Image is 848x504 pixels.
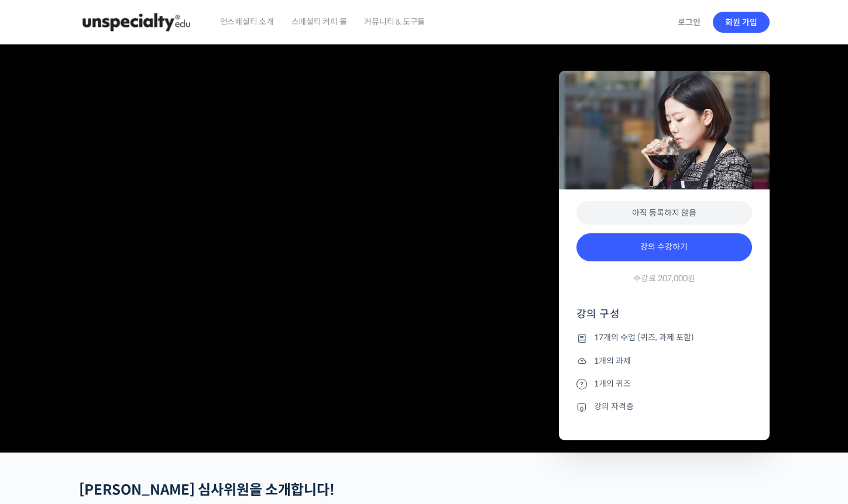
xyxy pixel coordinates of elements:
li: 17개의 수업 (퀴즈, 과제 포함) [576,331,752,345]
span: 수강료 207,000원 [633,273,695,284]
a: 로그인 [671,9,708,36]
strong: [PERSON_NAME] 심사위원을 소개합니다 [79,481,329,499]
h4: 강의 구성 [576,307,752,330]
li: 강의 자격증 [576,400,752,414]
li: 1개의 과제 [576,354,752,368]
a: 회원 가입 [713,12,770,33]
li: 1개의 퀴즈 [576,377,752,391]
div: 아직 등록하지 않음 [576,201,752,225]
h2: ! [79,482,497,499]
a: 강의 수강하기 [576,233,752,261]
